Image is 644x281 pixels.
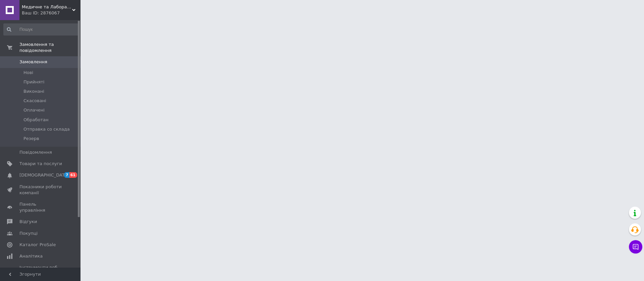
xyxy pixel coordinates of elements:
[19,161,62,167] span: Товари та послуги
[19,172,69,178] span: [DEMOGRAPHIC_DATA]
[19,59,47,65] span: Замовлення
[23,107,45,113] span: Оплачені
[19,42,80,54] span: Замовлення та повідомлення
[64,172,69,178] span: 7
[19,242,56,248] span: Каталог ProSale
[23,126,70,132] span: Отправка со склада
[629,240,642,254] button: Чат з покупцем
[23,88,44,94] span: Виконані
[19,265,62,277] span: Інструменти веб-майстра та SEO
[23,98,46,104] span: Скасовані
[23,136,39,142] span: Резерв
[22,10,80,16] div: Ваш ID: 2876067
[19,201,62,213] span: Панель управління
[23,79,44,85] span: Прийняті
[22,4,72,10] span: Медичне та Лабораторне обладнання
[19,253,43,259] span: Аналітика
[23,117,48,123] span: Обработан
[19,184,62,196] span: Показники роботи компанії
[69,172,77,178] span: 61
[19,219,37,225] span: Відгуки
[3,23,79,36] input: Пошук
[19,230,38,236] span: Покупці
[19,149,52,155] span: Повідомлення
[23,70,33,76] span: Нові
